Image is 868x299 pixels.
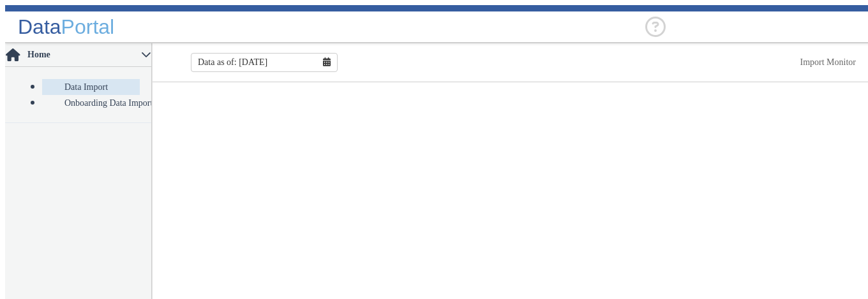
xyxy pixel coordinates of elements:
[666,21,857,33] ng-select: null
[645,17,666,37] div: Help
[18,15,61,38] span: Data
[26,50,141,60] span: Home
[42,95,140,111] a: Onboarding Data Import
[5,43,151,67] p-accordion-header: Home
[61,15,115,38] span: Portal
[5,67,151,122] p-accordion-content: Home
[800,57,857,67] a: This is available for Darling Employees only
[42,79,140,95] a: Data Import
[198,57,267,68] span: Data as of: [DATE]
